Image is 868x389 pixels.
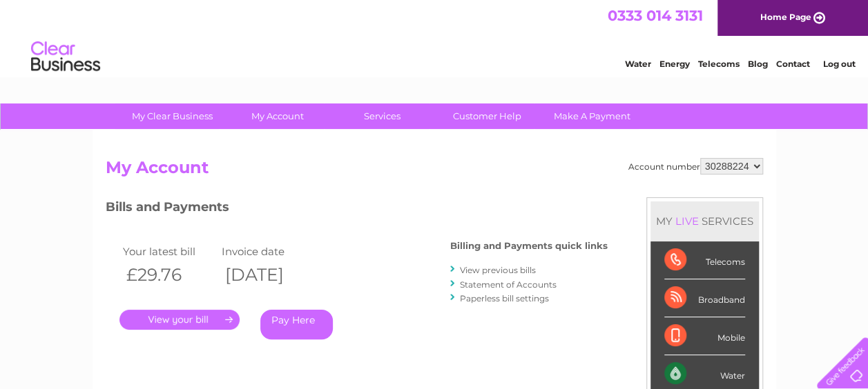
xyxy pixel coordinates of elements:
a: Make A Payment [535,103,649,129]
div: LIVE [673,215,702,228]
a: Energy [659,59,690,69]
h3: Bills and Payments [106,197,608,221]
a: Blog [748,59,768,69]
a: Contact [776,59,810,69]
a: My Account [220,103,334,129]
a: My Clear Business [115,103,229,129]
div: Mobile [664,317,745,355]
div: Broadband [664,279,745,317]
a: View previous bills [460,265,536,275]
div: Clear Business is a trading name of Verastar Limited (registered in [GEOGRAPHIC_DATA] No. 3667643... [108,8,761,67]
a: Pay Here [260,310,333,339]
td: Your latest bill [119,242,219,261]
div: Telecoms [664,241,745,279]
a: Log out [822,59,855,69]
a: . [119,310,240,330]
a: Statement of Accounts [460,279,557,290]
a: Telecoms [698,59,740,69]
a: Paperless bill settings [460,293,549,303]
a: Customer Help [430,103,544,129]
div: MY SERVICES [650,201,759,241]
a: Water [625,59,651,69]
td: Invoice date [218,242,318,261]
div: Account number [628,158,763,174]
th: [DATE] [218,261,318,289]
a: 0333 014 3131 [608,7,703,24]
img: logo.png [30,36,101,78]
h4: Billing and Payments quick links [450,241,608,251]
th: £29.76 [119,261,219,289]
h2: My Account [106,158,763,184]
a: Services [325,103,439,129]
